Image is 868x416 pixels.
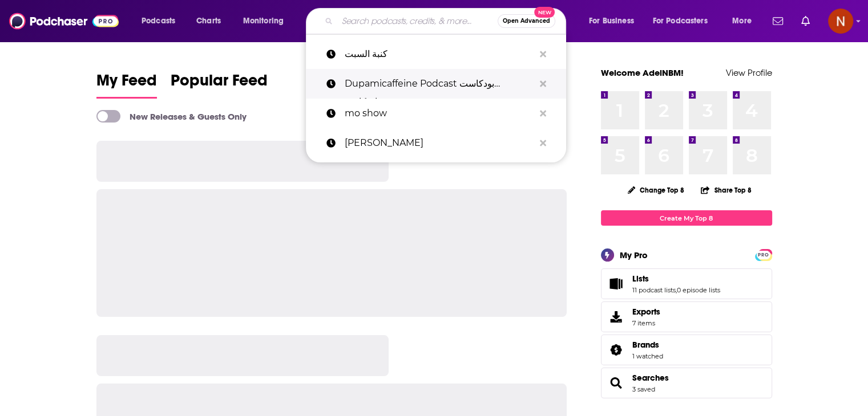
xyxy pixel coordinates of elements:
a: 11 podcast lists [632,286,676,294]
button: Open AdvancedNew [498,14,555,28]
a: Create My Top 8 [601,210,772,226]
button: Change Top 8 [621,183,692,197]
a: Exports [601,301,772,332]
p: Dupamicaffeine Podcast بودكاست دوباميكافين [345,69,534,99]
a: Searches [632,373,669,383]
a: Welcome AdelNBM! [601,67,684,78]
span: Charts [196,13,221,29]
span: Open Advanced [503,18,550,24]
button: open menu [134,12,190,30]
span: Exports [632,307,660,317]
button: Share Top 8 [700,179,752,201]
span: Podcasts [142,13,175,29]
span: Lists [632,274,649,284]
a: PRO [757,250,770,259]
a: New Releases & Guests Only [96,110,247,123]
a: mo show [306,99,566,128]
span: Searches [601,368,772,398]
a: Show notifications dropdown [768,11,788,31]
a: My Feed [96,71,157,99]
a: Lists [605,276,628,292]
p: كنبة السبت [345,39,534,69]
button: open menu [645,12,724,30]
span: Brands [601,335,772,365]
span: For Podcasters [653,13,708,29]
input: Search podcasts, credits, & more... [337,12,498,30]
a: Lists [632,274,720,284]
div: My Pro [620,250,648,260]
span: My Feed [96,71,157,97]
img: User Profile [828,9,853,34]
span: Logged in as AdelNBM [828,9,853,34]
a: 1 watched [632,352,663,360]
span: New [534,7,555,18]
span: Monitoring [243,13,284,29]
img: Podchaser - Follow, Share and Rate Podcasts [9,10,119,32]
p: mo show [345,99,534,128]
span: 7 items [632,319,660,327]
a: 0 episode lists [677,286,720,294]
span: Lists [601,268,772,299]
span: , [676,286,677,294]
div: Search podcasts, credits, & more... [317,8,577,34]
span: For Business [589,13,634,29]
span: Brands [632,340,659,350]
a: Dupamicaffeine Podcast بودكاست دوباميكافين [306,69,566,99]
a: Show notifications dropdown [797,11,814,31]
a: Brands [632,340,663,350]
a: Brands [605,342,628,358]
a: Searches [605,375,628,391]
button: Show profile menu [828,9,853,34]
a: Popular Feed [171,71,268,99]
a: [PERSON_NAME] [306,128,566,158]
a: 3 saved [632,385,655,393]
a: View Profile [726,67,772,78]
button: open menu [724,12,766,30]
p: lisan Arabi [345,128,534,158]
span: Exports [605,309,628,325]
button: open menu [235,12,298,30]
a: Charts [189,12,228,30]
a: كنبة السبت [306,39,566,69]
span: PRO [757,251,770,259]
span: Popular Feed [171,71,268,97]
span: More [732,13,752,29]
button: open menu [581,12,648,30]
